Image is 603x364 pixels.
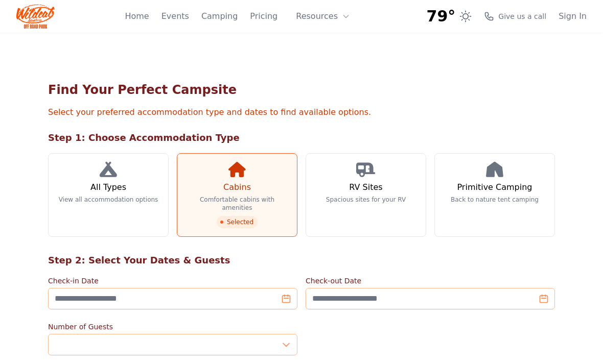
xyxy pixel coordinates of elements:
a: Sign In [559,10,587,22]
a: Give us a call [484,11,546,21]
h1: Find Your Perfect Campsite [48,82,555,98]
p: View all accommodation options [59,196,158,204]
span: 79° [427,7,456,26]
a: Pricing [250,10,277,22]
a: All Types View all accommodation options [48,153,169,237]
span: Give us a call [498,11,546,21]
a: RV Sites Spacious sites for your RV [306,153,426,237]
label: Check-in Date [48,276,297,286]
h2: Step 1: Choose Accommodation Type [48,131,555,145]
label: Check-out Date [306,276,555,286]
a: Primitive Camping Back to nature tent camping [434,153,555,237]
button: Resources [290,6,356,27]
p: Comfortable cabins with amenities [185,196,289,212]
a: Events [161,10,189,22]
p: Spacious sites for your RV [326,196,406,204]
h3: Cabins [223,181,251,193]
a: Home [125,10,149,22]
img: Wildcat Logo [16,4,55,29]
h3: RV Sites [349,181,382,193]
span: Selected [217,216,258,228]
a: Cabins Comfortable cabins with amenities Selected [177,153,297,237]
h2: Step 2: Select Your Dates & Guests [48,253,555,268]
p: Select your preferred accommodation type and dates to find available options. [48,106,555,118]
label: Number of Guests [48,322,297,332]
p: Back to nature tent camping [451,196,539,204]
a: Camping [201,10,238,22]
h3: Primitive Camping [457,181,532,193]
h3: All Types [90,181,126,193]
